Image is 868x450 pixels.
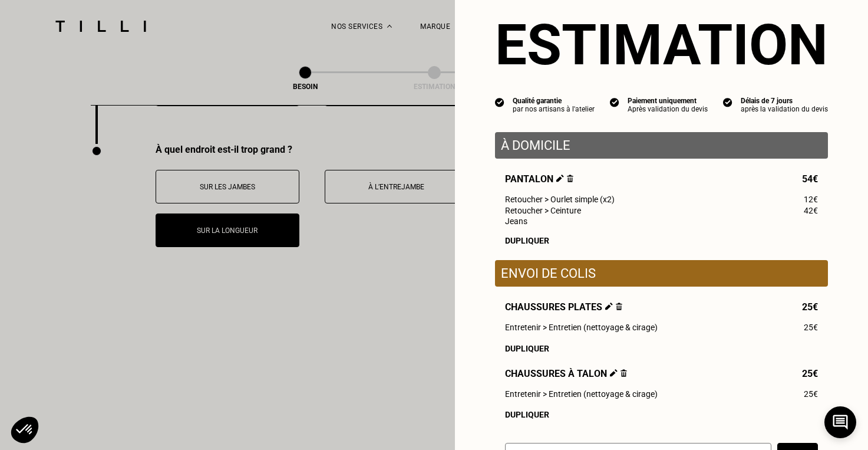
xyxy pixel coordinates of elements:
[556,175,564,182] img: Éditer
[505,410,818,419] div: Dupliquer
[501,138,822,153] p: À domicile
[804,389,818,399] span: 25€
[804,323,818,332] span: 25€
[616,303,622,310] img: Supprimer
[505,206,581,215] span: Retoucher > Ceinture
[505,195,615,204] span: Retoucher > Ourlet simple (x2)
[621,369,627,377] img: Supprimer
[505,301,622,313] span: Chaussures plates
[505,236,818,245] div: Dupliquer
[505,323,658,332] span: Entretenir > Entretien (nettoyage & cirage)
[802,301,818,313] span: 25€
[505,216,527,226] span: Jeans
[802,173,818,185] span: 54€
[610,369,618,377] img: Éditer
[567,175,573,182] img: Supprimer
[802,368,818,379] span: 25€
[505,173,573,185] span: Pantalon
[513,97,595,105] div: Qualité garantie
[723,97,732,107] img: icon list info
[610,97,619,107] img: icon list info
[804,195,818,204] span: 12€
[741,105,828,113] div: après la validation du devis
[505,389,658,399] span: Entretenir > Entretien (nettoyage & cirage)
[628,105,708,113] div: Après validation du devis
[495,12,828,78] section: Estimation
[628,97,708,105] div: Paiement uniquement
[513,105,595,113] div: par nos artisans à l'atelier
[495,97,504,107] img: icon list info
[505,368,627,379] span: Chaussures à talon
[505,344,818,353] div: Dupliquer
[501,266,822,281] p: Envoi de colis
[804,206,818,215] span: 42€
[605,303,613,310] img: Éditer
[741,97,828,105] div: Délais de 7 jours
